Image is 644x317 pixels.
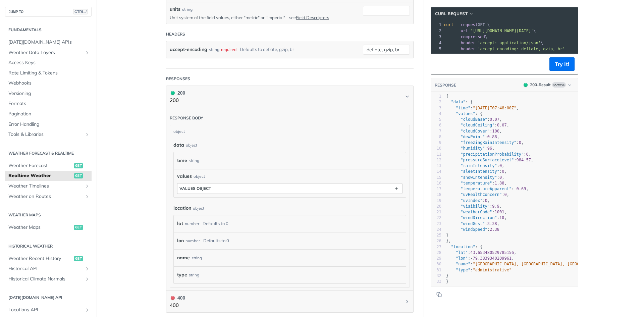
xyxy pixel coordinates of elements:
[177,156,187,165] label: time
[446,198,490,203] span: : ,
[431,244,441,250] div: 27
[170,89,185,97] div: 200
[85,132,90,137] button: Show subpages for Tools & Libraries
[8,49,83,56] span: Weather Data Layers
[8,307,83,313] span: Locations API
[405,94,410,99] svg: Chevron
[456,111,475,116] span: "values"
[499,163,502,168] span: 0
[431,204,441,209] div: 20
[517,187,526,191] span: 0.69
[74,173,83,178] span: get
[446,221,499,226] span: : ,
[171,296,175,300] span: 400
[431,186,441,192] div: 17
[456,29,468,33] span: --url
[446,256,514,261] span: : ,
[8,255,72,262] span: Weather Recent History
[473,256,512,261] span: 79.3839340209961
[530,82,551,88] div: 200 - Result
[434,289,444,300] button: Copy to clipboard
[446,100,473,104] span: : {
[431,22,442,28] div: 1
[461,117,487,122] span: "cloudBase"
[552,82,566,88] span: Example
[444,41,543,45] span: \
[431,209,441,215] div: 21
[5,119,92,129] a: Error Handling
[461,198,482,203] span: "uvIndex"
[431,227,441,232] div: 24
[177,173,192,180] span: values
[5,58,92,68] a: Access Keys
[446,135,499,139] span: : ,
[446,233,448,237] span: }
[5,264,92,274] a: Historical APIShow subpages for Historical API
[8,162,72,169] span: Weather Forecast
[446,181,507,186] span: : ,
[5,150,92,156] h2: Weather Forecast & realtime
[431,94,441,99] div: 1
[461,169,499,174] span: "sleetIntensity"
[495,181,504,186] span: 1.88
[446,210,507,214] span: : ,
[431,99,441,105] div: 2
[514,187,516,191] span: -
[461,187,512,191] span: "temperatureApparent"
[470,250,514,255] span: 43.653480529785156
[444,22,453,27] span: curl
[85,307,90,313] button: Show subpages for Locations API
[85,194,90,199] button: Show subpages for Weather on Routes
[431,128,441,134] div: 7
[446,123,509,127] span: : ,
[490,227,499,232] span: 2.38
[446,215,507,220] span: : ,
[431,192,441,198] div: 18
[446,175,504,180] span: : ,
[456,262,470,266] span: "name"
[170,97,185,104] p: 200
[185,219,199,228] div: number
[478,47,565,51] span: 'accept-encoding: deflate, gzip, br'
[5,129,92,140] a: Tools & LibrariesShow subpages for Tools & Libraries
[461,215,497,220] span: "windDirection"
[177,219,183,228] label: lat
[431,152,441,157] div: 11
[186,142,197,148] div: object
[431,215,441,221] div: 22
[431,40,442,46] div: 4
[487,135,497,139] span: 0.88
[446,94,448,99] span: {
[431,146,441,151] div: 10
[444,22,490,27] span: GET \
[74,256,83,261] span: get
[431,105,441,111] div: 3
[446,227,499,232] span: :
[5,161,92,171] a: Weather Forecastget
[461,140,516,145] span: "freezingRainIntensity"
[8,90,90,97] span: Versioning
[473,268,512,272] span: "administrative"
[8,100,90,107] span: Formats
[8,183,83,190] span: Weather Timelines
[431,261,441,267] div: 30
[431,134,441,140] div: 8
[5,305,92,315] a: Locations APIShow subpages for Locations API
[170,45,207,54] label: accept-encoding
[405,299,410,304] svg: Chevron
[446,187,529,191] span: : ,
[170,294,185,302] div: 400
[446,239,451,243] span: },
[499,215,504,220] span: 10
[431,267,441,273] div: 31
[517,158,531,162] span: 984.57
[433,10,476,17] button: cURL Request
[189,156,199,165] div: string
[5,254,92,264] a: Weather Recent Historyget
[487,146,492,151] span: 96
[461,123,494,127] span: "cloudCeiling"
[85,50,90,55] button: Show subpages for Weather Data Layers
[221,45,236,54] div: required
[435,11,468,17] span: cURL Request
[461,135,485,139] span: "dewPoint"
